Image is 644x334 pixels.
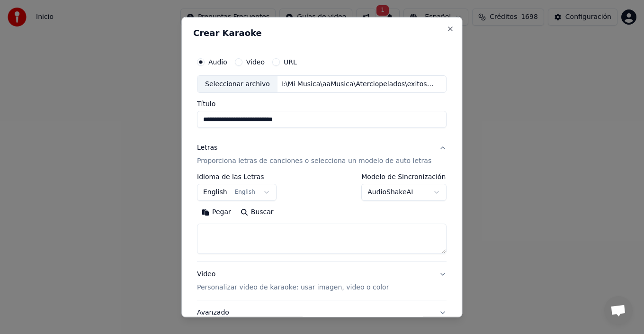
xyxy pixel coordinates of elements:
[197,100,447,107] label: Título
[197,173,277,180] label: Idioma de las Letras
[362,173,447,180] label: Modelo de Sincronización
[197,300,447,325] button: Avanzado
[246,58,265,65] label: Video
[197,156,431,166] p: Proporciona letras de canciones o selecciona un modelo de auto letras
[236,205,278,220] button: Buscar
[197,143,217,153] div: Letras
[284,58,297,65] label: URL
[197,270,389,292] div: Video
[197,205,236,220] button: Pegar
[197,283,389,292] p: Personalizar video de karaoke: usar imagen, video o color
[193,28,450,37] h2: Crear Karaoke
[197,173,447,262] div: LetrasProporciona letras de canciones o selecciona un modelo de auto letras
[197,135,447,173] button: LetrasProporciona letras de canciones o selecciona un modelo de auto letras
[197,262,447,300] button: VideoPersonalizar video de karaoke: usar imagen, video o color
[277,79,438,89] div: I:\Mi Musica\aaMusica\Aterciopelados\exitos\Aterciopelados - Baracunatana.mp3
[197,75,277,92] div: Seleccionar archivo
[208,58,227,65] label: Audio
